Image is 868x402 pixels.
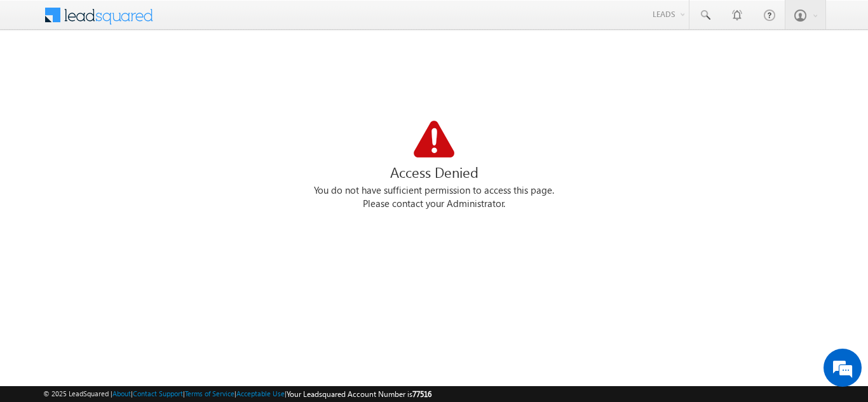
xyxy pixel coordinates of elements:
span: © 2025 LeadSquared | | | | | [43,388,431,400]
a: Contact Support [133,389,183,398]
div: Access Denied [43,160,824,184]
div: You do not have sufficient permission to access this page. [43,184,824,198]
div: Please contact your Administrator. [43,198,824,211]
a: About [112,389,131,398]
a: Terms of Service [185,389,234,398]
a: Acceptable Use [236,389,285,398]
span: Your Leadsquared Account Number is [287,389,431,399]
span: 77516 [412,389,431,399]
img: Access Denied [414,121,454,157]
